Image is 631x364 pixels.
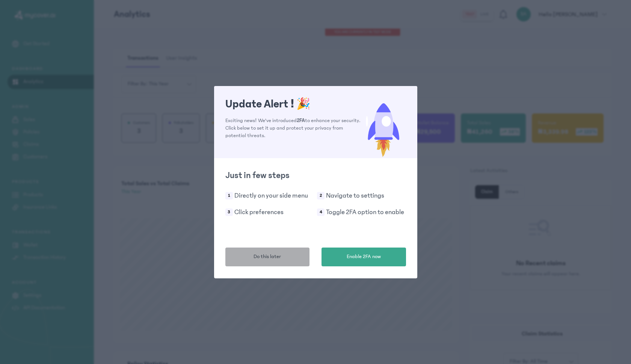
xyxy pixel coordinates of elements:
span: 1 [225,192,233,199]
p: Navigate to settings [326,190,384,201]
span: 4 [317,208,325,216]
p: Toggle 2FA option to enable [326,207,404,217]
span: 2FA [297,118,305,124]
span: Enable 2FA now [347,253,381,261]
button: Enable 2FA now [322,248,406,266]
p: Directly on your side menu [234,190,308,201]
span: 🎉 [296,98,310,110]
button: Do this later [225,248,310,266]
p: Exciting news! We've introduced to enhance your security. Click below to set it up and protect yo... [225,117,361,139]
span: 3 [225,208,233,216]
p: Click preferences [234,207,284,217]
span: Do this later [254,253,281,261]
span: 2 [317,192,325,199]
h1: Update Alert ! [225,97,361,111]
h2: Just in few steps [225,169,406,181]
